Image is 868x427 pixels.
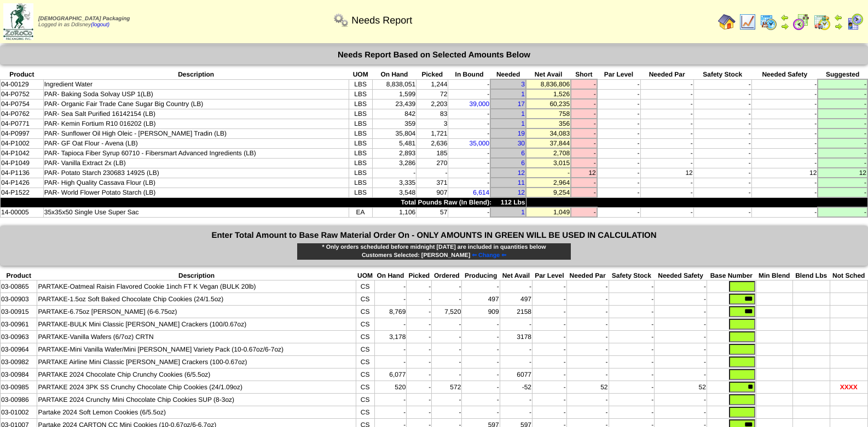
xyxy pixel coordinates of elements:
td: - [609,331,655,343]
td: - [374,293,407,306]
td: - [571,207,597,217]
td: - [609,318,655,331]
td: Total Pounds Raw (In Blend): 112 Lbs [1,197,526,207]
td: - [372,168,416,178]
td: - [597,119,640,128]
td: - [693,158,751,168]
td: - [407,306,432,318]
th: Picked [416,70,448,79]
td: - [597,158,640,168]
td: 12 [571,168,597,178]
td: - [640,109,693,119]
td: - [640,128,693,138]
td: 1,049 [526,207,571,217]
td: - [407,343,432,356]
td: 3,015 [526,158,571,168]
td: 60,235 [526,99,571,109]
td: - [655,280,707,293]
img: home.gif [718,13,736,31]
th: Producing [462,271,500,280]
td: PAR- High Quality Cassava Flour (LB) [43,178,349,188]
th: Needed Safety [751,70,818,79]
td: LBS [349,188,372,197]
th: Par Level [597,70,640,79]
td: Ingredient Water [43,79,349,89]
td: - [597,188,640,197]
td: 758 [526,109,571,119]
a: 39,000 [469,100,489,108]
td: LBS [349,89,372,99]
a: 30 [518,139,525,147]
td: - [597,79,640,89]
td: - [571,148,597,158]
td: - [533,280,567,293]
td: 3 [416,119,448,128]
td: - [609,293,655,306]
th: UOM [356,271,374,280]
td: - [640,148,693,158]
td: 371 [416,178,448,188]
td: PARTAKE-Mini Vanilla Wafer/Mini [PERSON_NAME] Variety Pack (10-0.67oz/6-7oz) [37,343,356,356]
img: arrowleft.gif [780,13,789,22]
td: 04-P1522 [1,188,44,197]
td: 04-P0762 [1,109,44,119]
span: [DEMOGRAPHIC_DATA] Packaging [38,16,130,22]
td: - [407,280,432,293]
td: - [571,89,597,99]
td: - [571,99,597,109]
td: - [533,331,567,343]
td: - [751,207,818,217]
td: 04-P0752 [1,89,44,99]
th: In Bound [448,70,490,79]
td: - [655,331,707,343]
td: 04-P0997 [1,128,44,138]
td: - [640,207,693,217]
td: - [818,148,867,158]
th: Net Avail [500,271,532,280]
td: - [571,138,597,148]
td: - [462,331,500,343]
th: Short [571,70,597,79]
td: PARTAKE-1.5oz Soft Baked Chocolate Chip Cookies (24/1.5oz) [37,293,356,306]
td: 359 [372,119,416,128]
td: 03-00961 [1,318,37,331]
img: arrowright.gif [834,22,843,31]
td: - [566,306,609,318]
td: LBS [349,128,372,138]
td: 12 [640,168,693,178]
td: CS [356,331,374,343]
td: PAR- GF Oat Flour - Avena (LB) [43,138,349,148]
td: - [448,158,490,168]
td: - [693,128,751,138]
td: - [655,293,707,306]
img: calendarcustomer.gif [846,13,864,31]
td: LBS [349,168,372,178]
td: LBS [349,99,372,109]
th: Product [1,271,37,280]
a: 1 [521,208,525,216]
td: 3,548 [372,188,416,197]
td: PAR- Sunflower Oil High Oleic - [PERSON_NAME] Tradin (LB) [43,128,349,138]
td: - [751,188,818,197]
td: - [818,79,867,89]
td: - [566,280,609,293]
td: 04-P1049 [1,158,44,168]
td: - [571,109,597,119]
a: 17 [518,100,525,108]
td: - [448,178,490,188]
td: - [693,188,751,197]
th: Description [43,70,349,79]
th: Net Avail [526,70,571,79]
td: PARTAKE-Vanilla Wafers (6/7oz) CRTN [37,331,356,343]
td: 356 [526,119,571,128]
td: PAR- Tapioca Fiber Syrup 60710 - Fibersmart Advanced Ingredients (LB) [43,148,349,158]
td: - [751,79,818,89]
td: - [571,79,597,89]
td: - [655,318,707,331]
td: - [374,280,407,293]
td: 04-P1002 [1,138,44,148]
td: - [597,128,640,138]
td: - [693,109,751,119]
td: - [818,109,867,119]
img: arrowleft.gif [834,13,843,22]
